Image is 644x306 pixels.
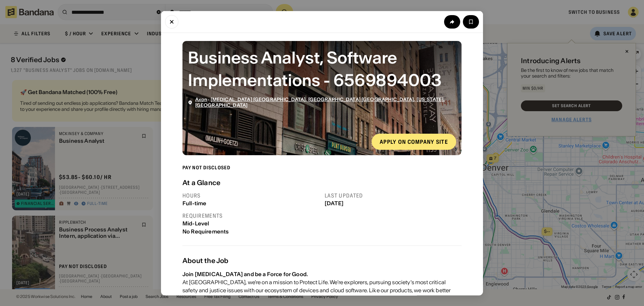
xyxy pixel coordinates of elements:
div: · [195,96,456,108]
div: At a Glance [182,178,462,186]
button: Close [165,15,178,28]
div: Hours [182,192,319,199]
div: No Requirements [182,228,319,234]
div: Last updated [325,192,462,199]
span: [MEDICAL_DATA] [GEOGRAPHIC_DATA], [GEOGRAPHIC_DATA] [GEOGRAPHIC_DATA], [US_STATE], [GEOGRAPHIC_DATA] [195,96,445,108]
div: Requirements [182,212,319,219]
div: Business Analyst, Software Implementations - 6569894003 [188,46,456,91]
div: About the Job [182,256,462,264]
div: Mid-Level [182,220,319,227]
div: Pay not disclosed [182,164,230,170]
span: Axon [195,96,207,102]
div: [DATE] [325,200,462,207]
div: Apply on company site [380,139,448,144]
div: Full-time [182,200,319,207]
div: Join [MEDICAL_DATA] and be a Force for Good. [182,270,308,277]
